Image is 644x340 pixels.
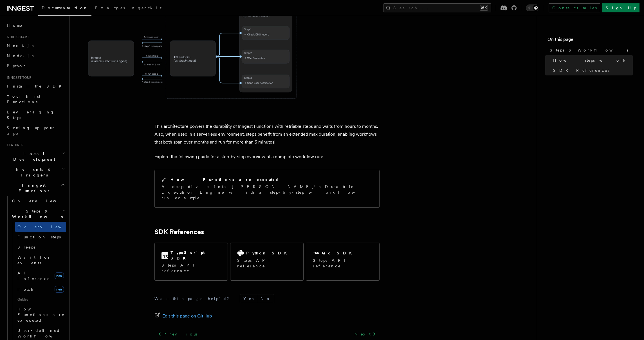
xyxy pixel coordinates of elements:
span: Inngest tour [5,75,32,80]
a: Install the SDK [5,81,66,91]
span: How Functions are executed [17,307,65,323]
p: This architecture powers the durability of Inngest Functions with retriable steps and waits from ... [154,122,380,146]
a: Function steps [15,232,66,242]
h2: Go SDK [322,250,355,256]
span: Documentation [42,6,88,10]
p: Explore the following guide for a step-by-step overview of a complete workflow run: [154,153,380,161]
button: No [257,294,274,303]
span: User-defined Workflows [17,328,68,338]
span: new [55,286,64,293]
a: Wait for events [15,252,66,268]
span: Fetch [17,287,34,292]
a: Overview [15,222,66,232]
a: SDK References [551,65,633,75]
button: Steps & Workflows [10,206,66,222]
a: SDK References [154,228,204,236]
p: Steps API reference [313,258,372,269]
span: new [55,272,64,279]
a: Home [5,20,66,30]
p: Steps API reference [237,258,297,269]
span: Overview [17,225,75,229]
a: Contact sales [549,3,600,12]
p: Was this page helpful? [154,296,233,301]
span: How steps work [553,57,627,63]
span: Events & Triggers [5,167,61,178]
button: Inngest Functions [5,180,66,196]
h2: How Functions are executed [170,177,279,182]
a: Node.js [5,51,66,61]
span: Your first Functions [7,94,40,104]
span: Quick start [5,35,29,39]
a: AgentKit [128,2,165,15]
span: AgentKit [132,6,161,10]
a: How steps work [551,55,633,65]
kbd: ⌘K [480,5,488,11]
a: Overview [10,196,66,206]
span: Wait for events [17,255,51,265]
span: Steps & Workflows [550,47,628,53]
a: AI Inferencenew [15,268,66,284]
span: Leveraging Steps [7,110,54,120]
span: Python [7,64,27,68]
a: Leveraging Steps [5,107,66,123]
span: Inngest Functions [5,182,61,194]
span: Examples [95,6,125,10]
p: Steps API reference [161,262,221,274]
a: Next.js [5,41,66,51]
span: Next.js [7,43,33,48]
a: Setting up your app [5,123,66,138]
a: Python [5,61,66,71]
a: How Functions are executedA deep dive into [PERSON_NAME]'s Durable Execution Engine with a step-b... [154,170,380,208]
span: Steps & Workflows [10,208,63,220]
span: Guides [15,295,66,304]
button: Yes [240,294,257,303]
a: Next [351,329,380,339]
a: Python SDKSteps API reference [230,243,304,281]
button: Local Development [5,149,66,164]
p: A deep dive into [PERSON_NAME]'s Durable Execution Engine with a step-by-step workflow run example. [161,184,373,201]
a: Sleeps [15,242,66,252]
h4: On this page [547,36,633,45]
span: AI Inference [17,271,50,281]
span: SDK References [553,68,609,73]
a: Your first Functions [5,91,66,107]
button: Toggle dark mode [526,5,539,11]
a: How Functions are executed [15,304,66,325]
a: Documentation [38,2,91,16]
span: Overview [12,199,70,203]
button: Events & Triggers [5,164,66,180]
span: Install the SDK [7,84,65,88]
a: Edit this page on GitHub [154,312,212,320]
span: Node.js [7,53,33,58]
a: TypeScript SDKSteps API reference [154,243,228,281]
span: Local Development [5,151,61,162]
span: Sleeps [17,245,35,249]
span: Home [7,23,23,28]
h2: TypeScript SDK [170,250,221,261]
a: Fetchnew [15,284,66,295]
a: Go SDKSteps API reference [306,243,379,281]
button: Search...⌘K [383,3,491,12]
a: Previous [154,329,201,339]
span: Setting up your app [7,126,55,136]
span: Function steps [17,235,61,239]
a: Sign Up [602,3,639,12]
a: Steps & Workflows [547,45,633,55]
h2: Python SDK [246,250,290,256]
a: Examples [91,2,128,15]
span: Features [5,143,23,147]
span: Edit this page on GitHub [162,312,212,320]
